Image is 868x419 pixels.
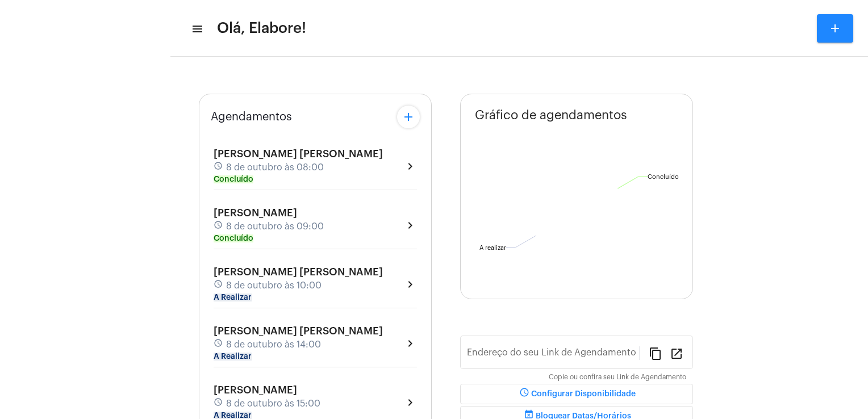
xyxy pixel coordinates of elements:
mat-icon: sidenav icon [191,22,202,36]
span: 8 de outubro às 15:00 [226,399,320,409]
mat-icon: schedule [214,338,224,351]
mat-hint: Copie ou confira seu Link de Agendamento [549,374,686,382]
mat-icon: chevron_right [403,219,417,232]
span: 8 de outubro às 10:00 [226,280,322,291]
span: Configurar Disponibilidade [518,390,636,398]
mat-icon: content_copy [649,346,662,360]
mat-icon: schedule [214,220,224,233]
mat-icon: schedule [214,279,224,292]
span: [PERSON_NAME] [214,208,297,218]
mat-icon: chevron_right [403,278,417,291]
mat-icon: chevron_right [403,396,417,409]
mat-icon: schedule [518,387,531,401]
mat-chip: Concluído [214,175,253,183]
span: 8 de outubro às 14:00 [226,340,321,350]
span: [PERSON_NAME] [PERSON_NAME] [214,326,383,336]
mat-icon: add [828,22,842,35]
mat-chip: A Realizar [214,294,252,301]
mat-icon: open_in_new [670,346,683,360]
text: A realizar [479,245,506,251]
span: [PERSON_NAME] [214,385,297,395]
text: Concluído [648,174,679,180]
mat-icon: chevron_right [403,160,417,173]
mat-icon: chevron_right [403,337,417,350]
mat-icon: schedule [214,161,224,174]
span: Agendamentos [211,111,292,123]
span: [PERSON_NAME] [PERSON_NAME] [214,267,383,277]
span: Olá, Elabore! [217,19,306,37]
mat-chip: Concluído [214,234,253,242]
span: 8 de outubro às 09:00 [226,221,324,232]
span: [PERSON_NAME] [PERSON_NAME] [214,149,383,159]
mat-icon: schedule [214,397,224,410]
span: 8 de outubro às 08:00 [226,162,324,173]
input: Link [467,350,640,360]
span: Gráfico de agendamentos [475,108,627,122]
button: Configurar Disponibilidade [460,384,693,404]
mat-icon: add [402,110,415,124]
mat-chip: A Realizar [214,353,252,361]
